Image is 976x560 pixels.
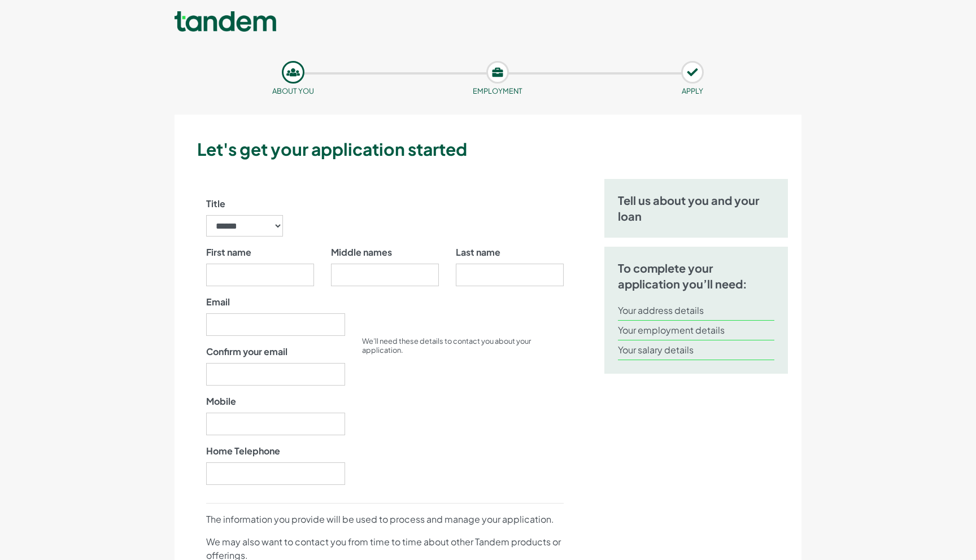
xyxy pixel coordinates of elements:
[618,193,774,224] h5: Tell us about you and your loan
[618,301,774,321] li: Your address details
[362,336,531,355] small: We’ll need these details to contact you about your application.
[331,246,392,259] label: Middle names
[197,137,797,161] h3: Let's get your application started
[473,86,522,95] small: Employment
[206,197,225,211] label: Title
[682,86,703,95] small: APPLY
[456,246,500,259] label: Last name
[206,513,564,526] p: The information you provide will be used to process and manage your application.
[206,295,230,309] label: Email
[618,340,774,360] li: Your salary details
[206,246,251,259] label: First name
[206,345,287,358] label: Confirm your email
[206,395,236,408] label: Mobile
[618,321,774,340] li: Your employment details
[618,260,774,292] h5: To complete your application you’ll need:
[206,444,280,458] label: Home Telephone
[272,86,314,95] small: About you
